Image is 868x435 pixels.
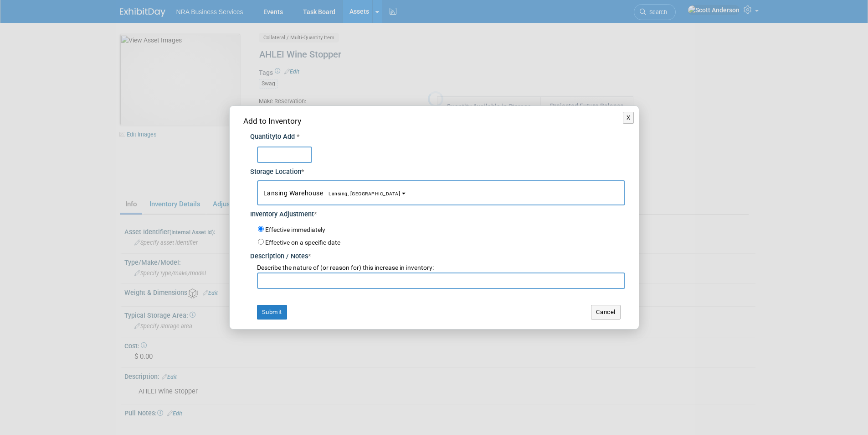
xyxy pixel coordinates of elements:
[275,133,295,141] span: to Add
[323,191,400,197] span: Lansing, [GEOGRAPHIC_DATA]
[250,247,625,262] div: Description / Notes
[623,112,634,124] button: X
[591,305,621,320] button: Cancel
[257,180,625,205] button: Lansing WarehouseLansing, [GEOGRAPHIC_DATA]
[265,239,340,246] label: Effective on a specific date
[250,163,625,177] div: Storage Location
[265,225,325,235] label: Effective immediately
[257,264,434,271] span: Describe the nature of (or reason for) this increase in inventory:
[250,132,625,142] div: Quantity
[243,116,301,126] span: Add to Inventory
[263,189,401,197] span: Lansing Warehouse
[257,305,287,320] button: Submit
[250,205,625,220] div: Inventory Adjustment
